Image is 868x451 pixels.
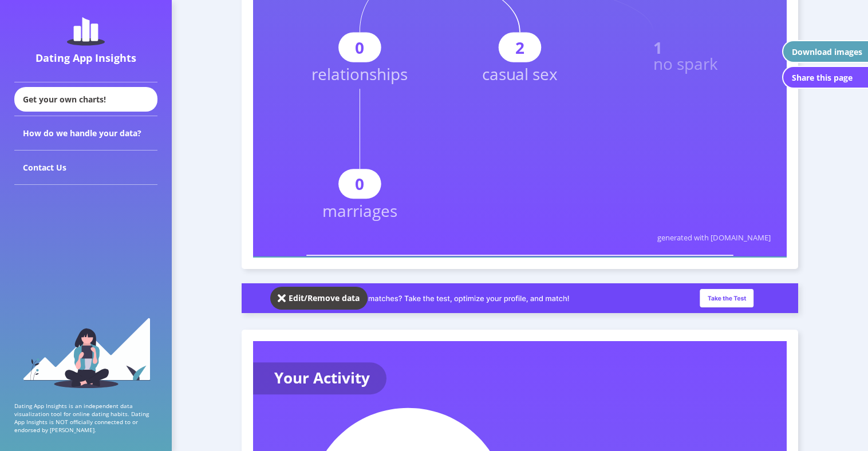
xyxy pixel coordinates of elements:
[278,292,286,304] img: close-solid-white.82ef6a3c.svg
[782,66,868,89] button: Share this page
[653,38,662,60] text: 1
[14,116,157,151] div: How do we handle your data?
[67,17,105,46] img: dating-app-insights-logo.5abe6921.svg
[653,54,718,76] text: no spark
[17,51,155,65] div: Dating App Insights
[14,151,157,185] div: Contact Us
[22,317,151,388] img: sidebar_girl.91b9467e.svg
[242,283,799,312] img: roast_slim_banner.a2e79667.png
[792,46,862,57] div: Download images
[355,38,364,60] text: 0
[14,402,157,434] p: Dating App Insights is an independent data visualization tool for online dating habits. Dating Ap...
[270,287,368,310] button: Edit/Remove data
[311,64,408,86] text: relationships
[657,234,771,244] text: generated with [DOMAIN_NAME]
[782,40,868,63] button: Download images
[289,292,360,303] div: Edit/Remove data
[482,64,558,86] text: casual sex
[274,367,370,387] text: Your Activity
[515,38,524,60] text: 2
[355,174,364,196] text: 0
[792,72,853,83] div: Share this page
[322,201,397,223] text: marriages
[14,87,157,112] div: Get your own charts!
